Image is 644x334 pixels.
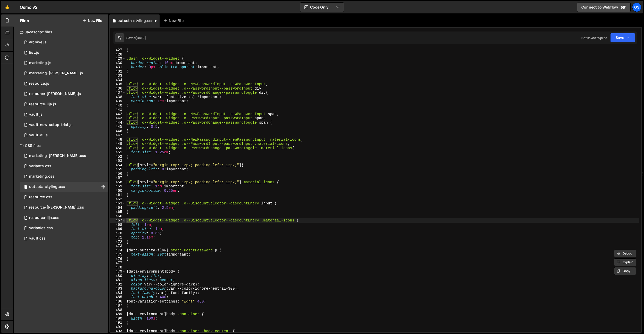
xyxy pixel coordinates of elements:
div: resource-[PERSON_NAME].css [29,205,84,210]
div: resource.css [29,195,52,200]
div: 477 [110,261,126,265]
div: 448 [110,138,126,142]
div: 455 [110,167,126,172]
div: 16596/46199.css [20,192,108,202]
div: 16596/46198.css [20,213,108,223]
div: 433 [110,74,126,78]
div: 491 [110,321,126,325]
div: 445 [110,125,126,129]
div: 443 [110,116,126,121]
div: 16596/46284.css [20,151,108,161]
div: outseta-styling.css [29,185,65,189]
div: Saved [126,36,146,40]
button: New File [83,19,102,23]
div: 453 [110,159,126,163]
div: 485 [110,295,126,299]
div: 490 [110,316,126,321]
div: Javascript files [14,27,108,37]
div: vault.css [29,236,46,241]
div: 489 [110,312,126,316]
a: Os [632,3,641,12]
div: vault-v1.js [29,133,48,138]
div: 476 [110,257,126,261]
div: Not saved to prod [581,36,607,40]
div: 469 [110,227,126,231]
div: 430 [110,61,126,65]
div: variables.css [29,226,53,230]
div: 16596/46196.css [20,202,108,213]
div: 437 [110,91,126,95]
div: 457 [110,176,126,180]
div: archive.js [29,40,47,45]
div: 475 [110,252,126,257]
div: 465 [110,210,126,214]
div: 16596/46210.js [20,37,108,47]
div: 484 [110,291,126,295]
div: 16596/45511.css [20,161,108,171]
div: 432 [110,69,126,74]
div: 441 [110,108,126,112]
div: 487 [110,304,126,308]
div: 472 [110,240,126,244]
div: 470 [110,231,126,236]
div: 461 [110,193,126,197]
div: variants.css [29,164,51,169]
div: resource-[PERSON_NAME].js [29,92,81,96]
div: outseta-styling.css [118,18,153,23]
button: Copy [614,267,636,275]
div: 449 [110,142,126,146]
div: 462 [110,197,126,202]
div: 428 [110,52,126,57]
button: Code Only [300,3,344,12]
div: 478 [110,265,126,270]
div: 427 [110,48,126,52]
div: 452 [110,155,126,159]
div: 16596/46195.js [20,99,108,109]
div: 479 [110,269,126,274]
div: Osmo V2 [20,4,38,10]
div: vault-new-setup-trial.js [29,123,72,127]
div: 446 [110,129,126,133]
div: vault.js [29,112,43,117]
div: 454 [110,163,126,168]
div: 16596/45151.js [20,47,108,58]
div: 458 [110,180,126,185]
div: [DATE] [136,36,146,40]
div: resource-ilja.js [29,102,56,107]
div: 429 [110,57,126,61]
div: 464 [110,206,126,210]
div: 439 [110,99,126,104]
div: list.js [29,50,39,55]
div: 440 [110,104,126,108]
div: 480 [110,274,126,278]
div: 486 [110,299,126,304]
div: 471 [110,235,126,240]
div: 466 [110,214,126,219]
div: 16596/45132.js [20,130,108,140]
div: 456 [110,172,126,176]
div: 468 [110,223,126,227]
div: resource.js [29,81,49,86]
div: 447 [110,133,126,138]
div: 16596/45152.js [20,120,108,130]
div: 463 [110,201,126,206]
div: marketing.js [29,61,51,65]
div: 16596/45446.css [20,171,108,182]
div: 444 [110,121,126,125]
div: 474 [110,248,126,253]
a: Connect to Webflow [577,3,631,12]
button: Debug [614,250,636,257]
div: CSS files [14,140,108,151]
div: marketing-[PERSON_NAME].js [29,71,83,76]
button: Explain [614,258,636,266]
h2: Files [20,18,29,23]
div: 16596/45154.css [20,223,108,233]
div: 488 [110,308,126,312]
div: 16596/45156.css [20,182,108,192]
div: 438 [110,95,126,99]
div: 492 [110,325,126,329]
div: 481 [110,278,126,282]
div: 434 [110,78,126,82]
div: 493 [110,329,126,333]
